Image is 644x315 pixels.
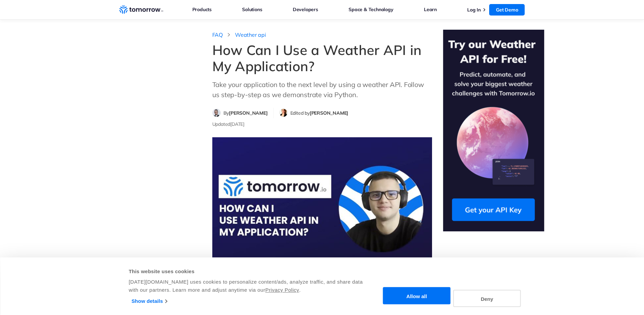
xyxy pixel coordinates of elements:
[223,110,268,116] span: By
[212,42,432,74] h1: How Can I Use a Weather API in My Application?
[129,278,364,294] div: [DATE][DOMAIN_NAME] uses cookies to personalize content/ads, analyze traffic, and share data with...
[212,121,244,127] span: Updated [DATE]
[212,137,432,267] iframe: How Can I Use a Weather API in My Application?
[212,80,432,100] p: Take your application to the next level by using a weather API. Follow us step-by-step as we demo...
[119,5,163,15] a: Home link
[280,109,287,117] img: Michelle Meyer editor profile picture
[212,31,223,38] a: FAQ
[489,4,525,16] a: Get Demo
[129,267,364,276] div: This website uses cookies
[213,109,220,117] img: Filip Dimkovski
[443,30,544,231] img: Try Our Weather API for Free
[293,5,318,14] a: Developers
[132,296,167,306] a: Show details
[383,287,451,305] button: Allow all
[349,5,393,14] a: Space & Technology
[212,30,432,38] nav: breadcrumb
[290,110,349,116] span: Edited by
[265,287,299,293] a: Privacy Policy
[229,110,267,116] span: [PERSON_NAME]
[453,290,521,307] button: Deny
[310,110,348,116] span: [PERSON_NAME]
[242,5,262,14] a: Solutions
[467,7,481,13] a: Log In
[424,5,437,14] a: Learn
[192,5,212,14] a: Products
[235,31,266,38] a: Weather api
